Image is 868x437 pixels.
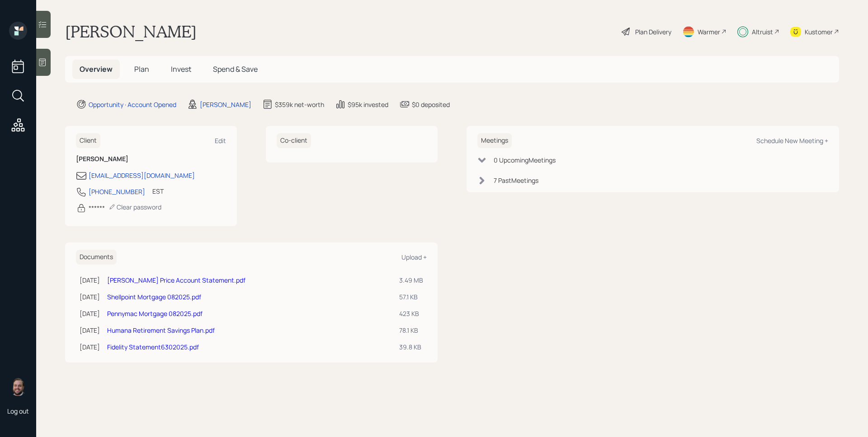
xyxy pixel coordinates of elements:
[275,100,324,109] div: $359k net-worth
[200,100,251,109] div: [PERSON_NAME]
[412,100,450,109] div: $0 deposited
[80,64,113,74] span: Overview
[494,155,556,165] div: 0 Upcoming Meeting s
[89,171,195,180] div: [EMAIL_ADDRESS][DOMAIN_NAME]
[698,27,720,37] div: Warmer
[76,250,117,265] h6: Documents
[477,133,512,148] h6: Meetings
[107,309,203,318] a: Pennymac Mortgage 082025.pdf
[152,186,164,196] div: EST
[108,203,161,211] div: Clear password
[213,64,258,74] span: Spend & Save
[80,342,100,352] div: [DATE]
[107,276,245,284] a: [PERSON_NAME] Price Account Statement.pdf
[348,100,388,109] div: $95k invested
[80,325,100,335] div: [DATE]
[107,343,199,351] a: Fidelity Statement6302025.pdf
[752,27,773,37] div: Altruist
[134,64,149,74] span: Plan
[399,325,423,335] div: 78.1 KB
[494,176,538,185] div: 7 Past Meeting s
[171,64,191,74] span: Invest
[277,133,311,148] h6: Co-client
[107,326,215,335] a: Humana Retirement Savings Plan.pdf
[76,133,100,148] h6: Client
[401,253,427,261] div: Upload +
[89,187,145,196] div: [PHONE_NUMBER]
[80,292,100,302] div: [DATE]
[399,342,423,352] div: 39.8 KB
[756,136,828,145] div: Schedule New Meeting +
[80,309,100,318] div: [DATE]
[399,309,423,318] div: 423 KB
[399,275,423,285] div: 3.49 MB
[89,100,176,109] div: Opportunity · Account Opened
[9,378,27,396] img: james-distasi-headshot.png
[635,27,671,37] div: Plan Delivery
[7,407,29,415] div: Log out
[399,292,423,302] div: 57.1 KB
[65,22,197,42] h1: [PERSON_NAME]
[80,275,100,285] div: [DATE]
[76,155,226,163] h6: [PERSON_NAME]
[805,27,833,37] div: Kustomer
[107,293,201,301] a: Shellpoint Mortgage 082025.pdf
[215,136,226,145] div: Edit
